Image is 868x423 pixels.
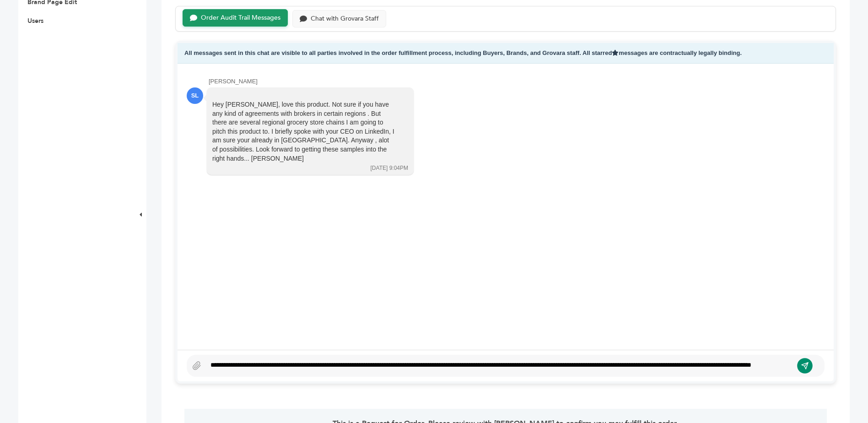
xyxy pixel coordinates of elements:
div: SL [187,87,203,104]
div: Hey [PERSON_NAME], love this product. Not sure if you have any kind of agreements with brokers in... [212,100,395,163]
div: Order Audit Trail Messages [201,14,280,22]
div: [DATE] 9:04PM [371,164,408,172]
a: Users [27,16,43,25]
div: All messages sent in this chat are visible to all parties involved in the order fulfillment proce... [178,43,834,64]
div: [PERSON_NAME] [209,77,825,86]
div: Chat with Grovara Staff [311,15,379,23]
